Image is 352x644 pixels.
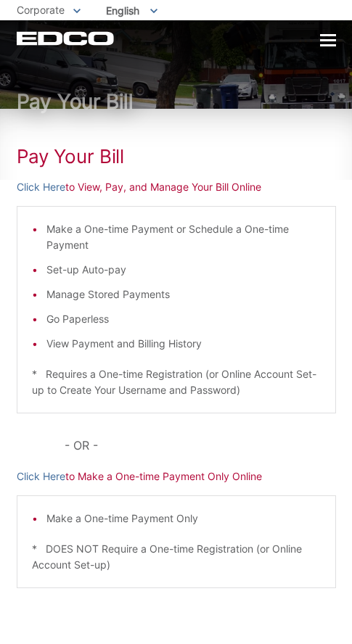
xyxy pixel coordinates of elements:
li: Manage Stored Payments [46,286,321,302]
p: to Make a One-time Payment Only Online [17,468,336,484]
li: View Payment and Billing History [46,336,321,352]
h1: Pay Your Bill [17,145,336,168]
p: * Requires a One-time Registration (or Online Account Set-up to Create Your Username and Password) [32,366,321,398]
li: Go Paperless [46,311,321,327]
a: Click Here [17,468,65,484]
p: * DOES NOT Require a One-time Registration (or Online Account Set-up) [32,541,321,573]
a: Click Here [17,179,65,195]
p: - OR - [65,435,336,455]
a: EDCD logo. Return to the homepage. [17,31,114,46]
li: Make a One-time Payment or Schedule a One-time Payment [46,221,321,253]
li: Make a One-time Payment Only [46,511,321,527]
span: Corporate [17,4,65,16]
p: to View, Pay, and Manage Your Bill Online [17,179,336,195]
h1: Pay Your Bill [17,91,336,112]
li: Set-up Auto-pay [46,262,321,278]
